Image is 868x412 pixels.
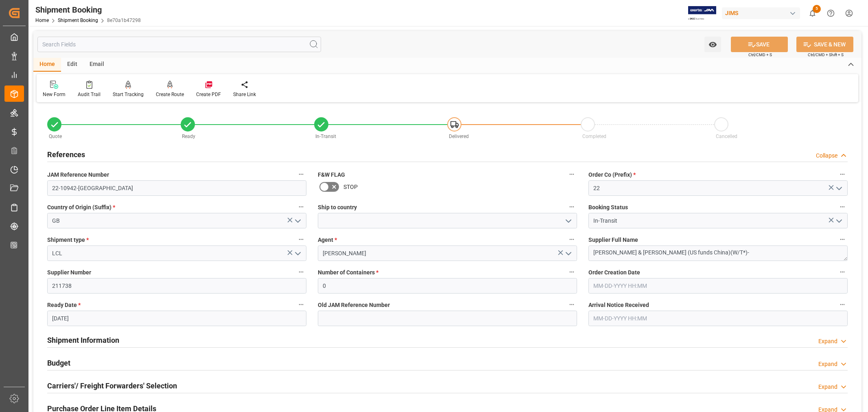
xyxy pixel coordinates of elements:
a: Home [35,18,49,23]
span: Ctrl/CMD + Shift + S [808,52,844,58]
button: open menu [704,37,721,52]
div: Expand [818,383,837,391]
button: Agent * [566,234,577,245]
span: F&W FLAG [318,171,345,179]
button: open menu [291,247,304,260]
span: Cancelled [716,134,737,139]
div: Start Tracking [113,91,144,98]
span: Delivered [449,134,469,139]
span: Shipment type [47,236,89,244]
div: Shipment Booking [35,4,141,16]
button: JAM Reference Number [296,169,306,180]
button: Booking Status [837,202,848,212]
span: Country of Origin (Suffix) [47,203,115,212]
button: Country of Origin (Suffix) * [296,202,306,212]
input: Type to search/select [47,213,306,228]
div: Audit Trail [78,91,101,98]
button: Number of Containers * [566,267,577,277]
button: SAVE [731,37,788,52]
button: Shipment type * [296,234,306,245]
button: open menu [562,247,574,260]
div: Collapse [816,151,837,160]
span: Number of Containers [318,268,378,277]
span: Arrival Notice Received [588,301,649,309]
button: Supplier Full Name [837,234,848,245]
button: open menu [562,215,574,227]
input: MM-DD-YYYY HH:MM [588,278,848,294]
span: Order Creation Date [588,268,640,277]
button: open menu [291,215,304,227]
textarea: [PERSON_NAME] & [PERSON_NAME] (US funds China)(W/T*)- [588,245,848,261]
div: Create PDF [196,91,221,98]
span: Ship to country [318,203,357,212]
a: Shipment Booking [58,18,98,23]
div: Home [33,58,61,72]
div: Expand [818,337,837,346]
span: Ready [182,134,195,139]
div: Edit [61,58,83,72]
span: Ready Date [47,301,81,309]
button: show 5 new notifications [803,4,822,22]
span: JAM Reference Number [47,171,109,179]
span: Quote [49,134,62,139]
button: Ship to country [566,202,577,212]
span: Order Co (Prefix) [588,171,636,179]
span: Ctrl/CMD + S [748,52,772,58]
h2: References [47,149,85,160]
div: JIMS [722,7,800,19]
button: open menu [833,215,845,227]
button: Arrival Notice Received [837,299,848,310]
span: Supplier Full Name [588,236,638,244]
button: Help Center [822,4,840,22]
span: Completed [582,134,606,139]
div: Create Route [156,91,184,98]
button: Supplier Number [296,267,306,277]
button: F&W FLAG [566,169,577,180]
button: SAVE & NEW [796,37,853,52]
input: MM-DD-YYYY HH:MM [588,311,848,326]
span: In-Transit [315,134,336,139]
button: Order Co (Prefix) * [837,169,848,180]
span: Booking Status [588,203,628,212]
span: STOP [343,183,358,191]
button: Order Creation Date [837,267,848,277]
span: 5 [813,5,821,13]
div: New Form [43,91,66,98]
h2: Budget [47,357,70,368]
h2: Shipment Information [47,335,119,346]
button: Old JAM Reference Number [566,299,577,310]
span: Old JAM Reference Number [318,301,390,309]
div: Expand [818,360,837,368]
button: open menu [833,182,845,195]
div: Share Link [233,91,256,98]
button: JIMS [722,5,803,21]
input: MM-DD-YYYY [47,311,306,326]
input: Search Fields [37,37,321,52]
div: Email [83,58,110,72]
button: Ready Date * [296,299,306,310]
img: Exertis%20JAM%20-%20Email%20Logo.jpg_1722504956.jpg [688,6,716,20]
span: Supplier Number [47,268,91,277]
span: Agent [318,236,337,244]
h2: Carriers'/ Freight Forwarders' Selection [47,380,177,391]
